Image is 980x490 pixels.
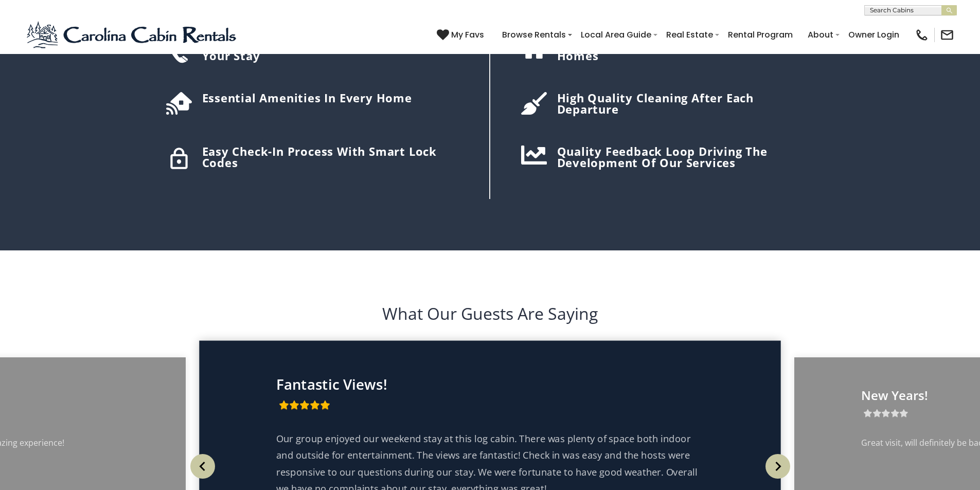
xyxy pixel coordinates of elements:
h5: Essential amenities in every home [202,92,464,103]
a: Rental Program [723,26,798,44]
img: arrow [190,454,215,479]
a: About [803,26,839,44]
h5: Quality feedback loop driving the development of our services [557,146,814,168]
a: Real Estate [661,26,718,44]
img: Blue-2.png [26,20,239,50]
a: Local Area Guide [576,26,656,44]
button: Previous [186,443,219,489]
h5: Top tier inventory with a wide variety of homes [557,39,814,61]
a: My Favs [437,28,487,42]
p: Fantastic Views! [276,376,704,392]
h2: What Our Guests Are Saying [26,302,954,325]
a: Owner Login [843,26,904,44]
h5: Easy check-in process with Smart Lock codes [202,146,464,168]
a: Browse Rentals [497,26,571,44]
img: arrow [765,454,790,479]
img: phone-regular-black.png [915,28,929,42]
button: Next [761,443,794,489]
h5: 24/7 Service before, during, and after your stay [202,39,464,61]
h5: High quality cleaning after each departure [557,92,814,115]
img: mail-regular-black.png [940,28,954,42]
span: My Favs [451,28,484,41]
